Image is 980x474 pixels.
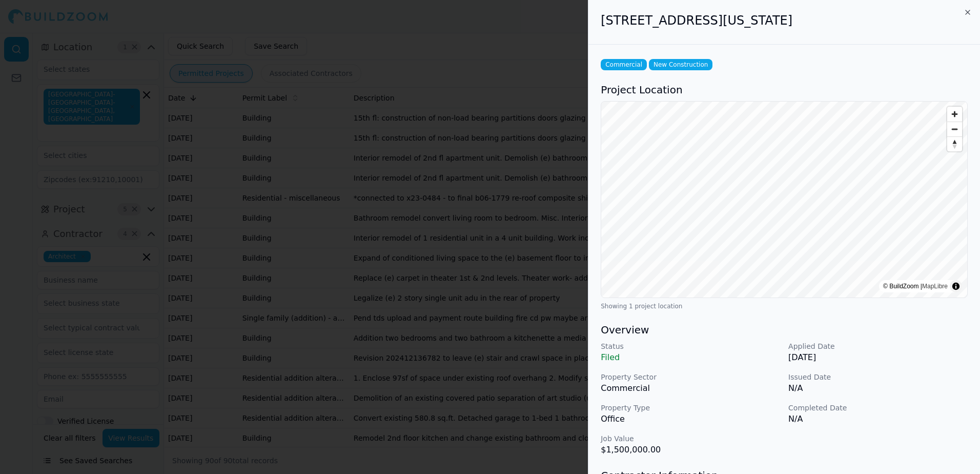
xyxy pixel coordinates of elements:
[601,372,780,382] p: Property Sector
[601,83,968,97] h3: Project Location
[922,283,948,290] a: MapLibre
[788,372,968,382] p: Issued Date
[788,403,968,413] p: Completed Date
[601,102,967,298] canvas: Map
[601,382,780,394] p: Commercial
[601,403,780,413] p: Property Type
[788,382,968,394] p: N/A
[601,413,780,425] p: Office
[601,444,780,456] p: $1,500,000.00
[950,280,962,292] summary: Toggle attribution
[649,59,712,70] span: New Construction
[601,302,968,310] div: Showing 1 project location
[788,413,968,425] p: N/A
[947,136,962,151] button: Reset bearing to north
[947,107,962,122] button: Zoom in
[601,341,780,351] p: Status
[788,351,968,364] p: [DATE]
[601,323,968,337] h3: Overview
[788,341,968,351] p: Applied Date
[947,122,962,136] button: Zoom out
[883,281,948,291] div: © BuildZoom |
[601,12,968,29] h2: [STREET_ADDRESS][US_STATE]
[601,433,780,444] p: Job Value
[601,59,647,70] span: Commercial
[601,351,780,364] p: Filed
